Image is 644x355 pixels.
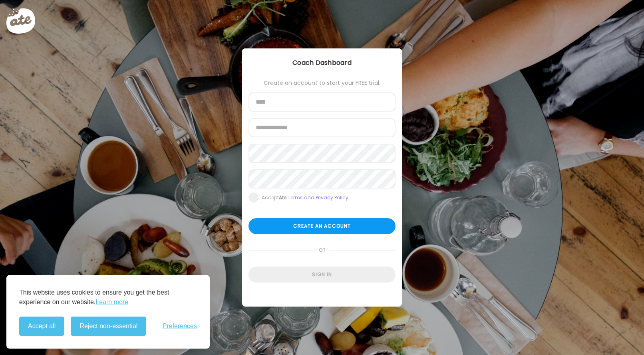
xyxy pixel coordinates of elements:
[248,80,396,86] div: Create an account to start your FREE trial:
[262,195,348,201] div: Accept
[19,288,197,307] p: This website uses cookies to ensure you get the best experience on our website.
[95,297,128,307] a: Learn more
[19,317,64,336] button: Accept all cookies
[316,242,329,258] span: or
[248,218,396,234] div: Create an account
[71,317,146,336] button: Reject non-essential
[163,323,197,330] button: Toggle preferences
[242,58,402,68] div: Coach Dashboard
[163,323,197,330] span: Preferences
[288,194,348,201] a: Terms and Privacy Policy
[248,267,396,283] div: Sign in
[279,194,286,201] b: Ate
